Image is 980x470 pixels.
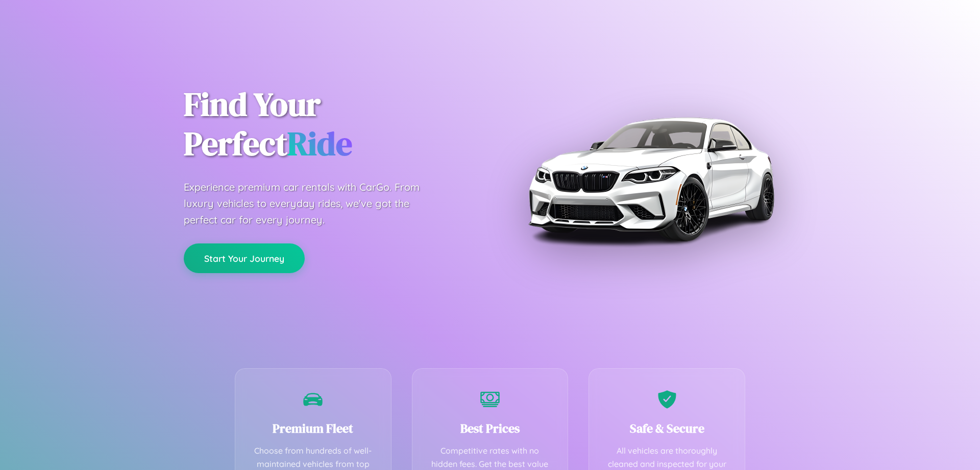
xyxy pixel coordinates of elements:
[184,243,305,273] button: Start Your Journey
[251,420,376,437] h3: Premium Fleet
[428,420,553,437] h3: Best Prices
[287,121,352,166] span: Ride
[523,51,778,307] img: Premium BMW car rental vehicle
[184,179,439,228] p: Experience premium car rentals with CarGo. From luxury vehicles to everyday rides, we've got the ...
[604,420,729,437] h3: Safe & Secure
[184,85,475,164] h1: Find Your Perfect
